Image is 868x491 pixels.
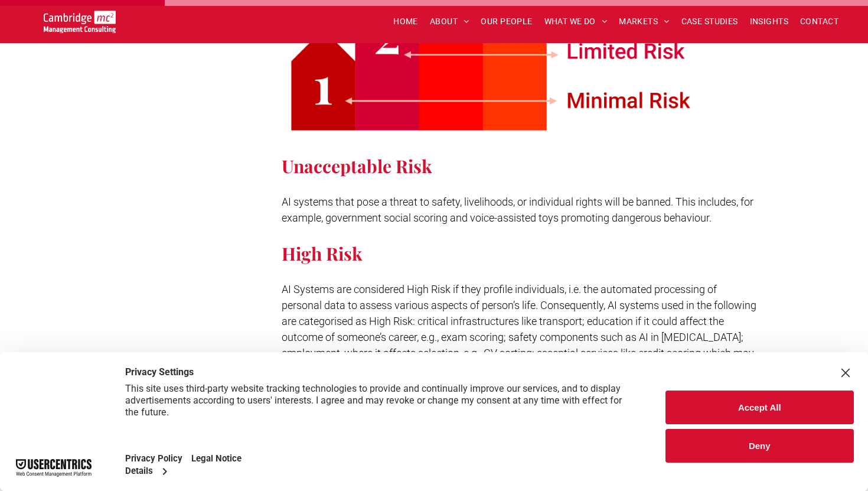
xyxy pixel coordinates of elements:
span: High Risk [282,242,363,265]
a: WHAT WE DO [539,12,614,31]
span: AI Systems are considered High Risk if they profile individuals, i.e. the automated processing of... [282,283,756,391]
a: ABOUT [424,12,475,31]
a: Your Business Transformed | Cambridge Management Consulting [44,12,116,25]
a: MARKETS [613,12,675,31]
span: Unacceptable Risk [282,154,432,178]
a: CONTACT [794,12,844,31]
span: AI systems that pose a threat to safety, livelihoods, or individual rights will be banned. This i... [282,196,753,224]
a: CASE STUDIES [676,12,744,31]
a: OUR PEOPLE [475,12,538,31]
a: HOME [387,12,424,31]
a: INSIGHTS [744,12,794,31]
img: Go to Homepage [44,11,116,33]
